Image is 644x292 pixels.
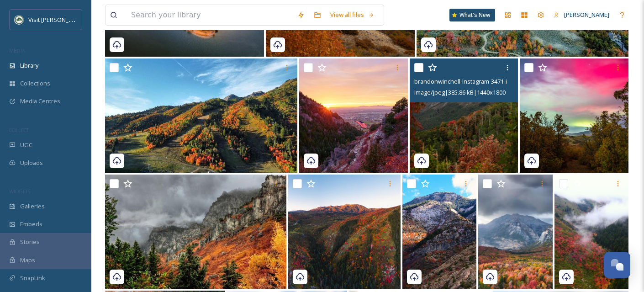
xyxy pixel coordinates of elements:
span: [PERSON_NAME] [564,11,609,19]
span: Visit [PERSON_NAME] [28,15,86,24]
a: What's New [449,9,495,21]
span: COLLECT [9,127,29,133]
span: Stories [20,238,40,246]
span: WIDGETS [9,188,30,195]
img: 461862585_8460038087376487_1364573456694110795_n.webp [288,175,401,289]
span: Embeds [20,220,42,228]
a: [PERSON_NAME] [549,6,614,24]
img: 462380177_560759063281459_2780385283324781239_n.jpg [554,175,628,289]
span: Maps [20,256,35,265]
img: Unknown.png [15,15,24,24]
span: Library [20,61,38,70]
img: brandonwinchell-Instagram-3471-ig-18002702750078852.jpg [410,58,518,173]
button: Open Chat [604,252,630,278]
img: chasin__views-Instagram-3471-ig-18240213757210971.jpg [105,58,297,173]
span: UGC [20,141,32,149]
span: Collections [20,79,50,88]
img: 463648996_557673113377479_3618773512133282499_n.jpg [478,175,552,289]
img: Alaskan-Inn-fall.jpg [105,175,286,289]
img: 462772584_1209682413651422_6644144310952770024_n.webp [520,58,628,173]
span: Media Centres [20,97,60,106]
img: 465870436_1628139941434726_2150727778417727124_n.jpg [402,175,477,289]
span: SnapLink [20,274,45,282]
span: Galleries [20,202,45,211]
input: Search your library [127,5,293,25]
span: brandonwinchell-Instagram-3471-ig-18002702750078852.jpg [414,77,576,85]
span: image/jpeg | 385.86 kB | 1440 x 1800 [414,88,506,96]
span: MEDIA [9,47,25,54]
img: caseygrimley-Instagram-3471-ig-18092660182375644.jpg [299,58,408,173]
span: Uploads [20,159,43,167]
a: View all files [326,6,379,24]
